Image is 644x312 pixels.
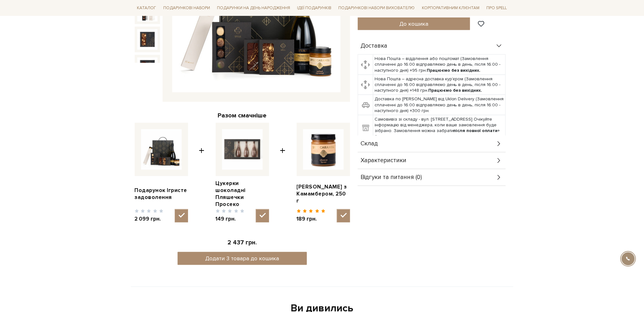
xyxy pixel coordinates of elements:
span: + [199,123,205,223]
span: 2 437 грн. [228,239,257,246]
a: Подарункові набори вихователю [336,3,417,13]
a: Цукерки шоколадні Пляшечки Просеко [216,180,269,208]
a: Ідеї подарунків [295,3,334,13]
a: Про Spell [484,3,509,13]
td: Самовивіз зі складу - вул. [STREET_ADDRESS] Очікуйте інформацію від менеджера, коли ваше замовлен... [373,115,506,141]
span: До кошика [400,20,429,27]
span: Характеристики [361,158,407,163]
img: Подарунок Ігристе задоволення [137,29,158,50]
img: Подарунок Ігристе задоволення [141,129,182,170]
td: Нова Пошта – адресна доставка кур'єром (Замовлення сплаченні до 16:00 відправляємо день в день, п... [373,75,506,95]
a: Подарункові набори [161,3,213,13]
a: Подарунок Ігристе задоволення [135,187,188,201]
a: Подарунки на День народження [214,3,293,13]
a: Корпоративним клієнтам [419,3,482,13]
a: [PERSON_NAME] з Камамбером, 250 г [297,183,350,204]
span: 2 099 грн. [135,216,164,222]
span: Відгуки та питання (0) [361,175,422,180]
button: До кошика [358,17,471,30]
b: після повної оплати [454,128,498,133]
a: Каталог [135,3,159,13]
b: Працюємо без вихідних. [427,68,481,73]
img: Цукерки шоколадні Пляшечки Просеко [222,129,263,170]
img: Подарунок Ігристе задоволення [137,57,158,78]
td: Нова Пошта – відділення або поштомат (Замовлення сплаченні до 16:00 відправляємо день в день, піс... [373,55,506,75]
span: Доставка [361,43,388,49]
span: 189 грн. [297,216,326,222]
b: Працюємо без вихідних. [428,88,482,93]
td: Доставка по [PERSON_NAME] від Uklon Delivery (Замовлення сплаченні до 16:00 відправляємо день в д... [373,95,506,115]
div: Разом смачніше [135,111,350,120]
span: 149 грн. [216,216,245,222]
img: Карамель з Камамбером, 250 г [303,129,344,170]
button: Додати 3 товара до кошика [178,252,307,265]
span: Склад [361,141,378,147]
span: + [280,123,286,223]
